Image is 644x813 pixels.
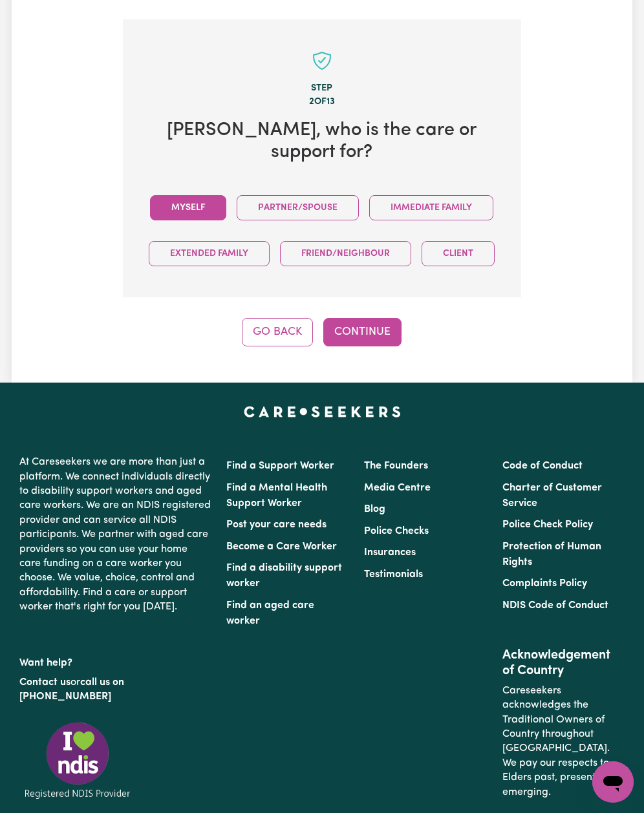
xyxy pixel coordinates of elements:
[323,318,402,346] button: Continue
[226,520,327,530] a: Post your care needs
[364,504,385,514] a: Blog
[242,318,313,346] button: Go Back
[19,670,211,710] p: or
[364,547,416,558] a: Insurances
[237,195,359,220] button: Partner/Spouse
[149,241,270,266] button: Extended Family
[226,600,314,626] a: Find an aged care worker
[422,241,495,266] button: Client
[364,526,429,536] a: Police Checks
[19,450,211,619] p: At Careseekers we are more than just a platform. We connect individuals directly to disability su...
[369,195,493,220] button: Immediate Family
[502,520,593,530] a: Police Check Policy
[502,461,583,471] a: Code of Conduct
[226,563,342,589] a: Find a disability support worker
[502,648,625,679] h2: Acknowledgement of Country
[144,95,500,109] div: 2 of 13
[150,195,226,220] button: Myself
[364,569,423,580] a: Testimonials
[144,81,500,96] div: Step
[19,651,211,670] p: Want help?
[502,600,608,611] a: NDIS Code of Conduct
[502,578,587,589] a: Complaints Policy
[244,406,401,416] a: Careseekers home page
[364,461,428,471] a: The Founders
[502,483,602,509] a: Charter of Customer Service
[280,241,411,266] button: Friend/Neighbour
[592,761,634,803] iframe: Button to launch messaging window
[502,679,625,805] p: Careseekers acknowledges the Traditional Owners of Country throughout [GEOGRAPHIC_DATA]. We pay o...
[502,542,601,567] a: Protection of Human Rights
[364,483,431,493] a: Media Centre
[144,120,500,164] h2: [PERSON_NAME] , who is the care or support for?
[19,677,70,688] a: Contact us
[19,720,136,801] img: Registered NDIS provider
[226,542,337,552] a: Become a Care Worker
[226,483,327,509] a: Find a Mental Health Support Worker
[226,461,334,471] a: Find a Support Worker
